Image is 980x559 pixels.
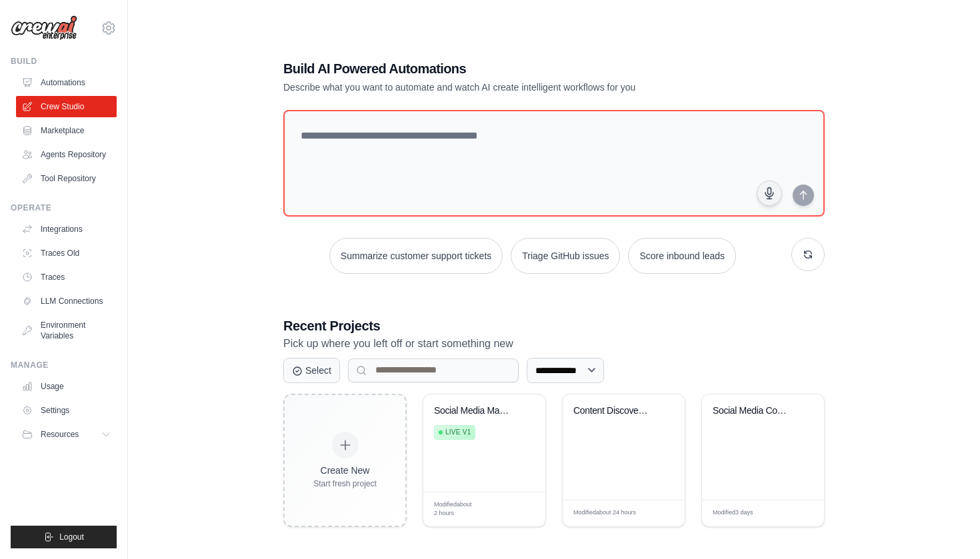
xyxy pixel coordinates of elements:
[41,429,79,440] span: Resources
[445,427,471,438] span: Live v1
[59,532,84,542] span: Logout
[475,504,509,514] div: Manage deployment
[16,243,117,264] a: Traces Old
[313,478,377,489] div: Start fresh project
[16,424,117,445] button: Resources
[16,96,117,117] a: Crew Studio
[283,59,731,78] h1: Build AI Powered Automations
[434,405,515,417] div: Social Media Management Suite
[757,181,782,206] button: Click to speak your automation idea
[16,219,117,240] a: Integrations
[713,508,753,518] span: Modified 3 days
[475,504,499,514] span: Manage
[313,464,377,477] div: Create New
[791,238,825,271] button: Get new suggestions
[283,358,340,383] button: Select
[573,405,654,417] div: Content Discovery & Curation Crew
[11,203,117,213] div: Operate
[16,72,117,93] a: Automations
[16,400,117,421] a: Settings
[11,56,117,67] div: Build
[16,314,117,346] a: Environment Variables
[16,168,117,189] a: Tool Repository
[434,500,475,518] span: Modified about 2 hours
[573,508,636,518] span: Modified about 24 hours
[514,504,525,514] span: Edit
[283,316,825,335] h3: Recent Projects
[16,120,117,141] a: Marketplace
[511,238,620,274] button: Triage GitHub issues
[283,81,731,94] p: Describe what you want to automate and watch AI create intelligent workflows for you
[283,335,825,352] p: Pick up where you left off or start something new
[16,376,117,397] a: Usage
[713,405,793,417] div: Social Media Content Management & Analytics
[16,290,117,312] a: LLM Connections
[16,267,117,288] a: Traces
[653,508,665,518] span: Edit
[628,238,736,274] button: Score inbound leads
[11,15,77,41] img: Logo
[11,360,117,370] div: Manage
[11,526,117,548] button: Logout
[793,508,804,518] span: Edit
[16,144,117,165] a: Agents Repository
[329,238,503,274] button: Summarize customer support tickets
